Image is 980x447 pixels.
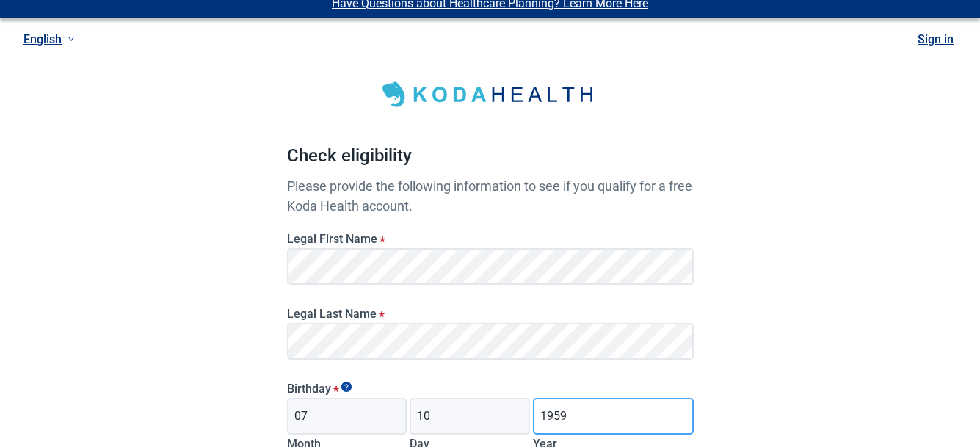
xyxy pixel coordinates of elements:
a: Current language: English [18,27,81,51]
img: Koda Health [373,76,608,113]
label: Legal First Name [287,232,694,246]
a: Sign in [918,32,954,46]
label: Legal Last Name [287,307,694,321]
input: Birth day [410,398,530,435]
span: Show tooltip [341,382,352,392]
h1: Check eligibility [287,142,694,176]
p: Please provide the following information to see if you qualify for a free Koda Health account. [287,176,694,216]
span: down [68,35,75,43]
input: Birth year [533,398,693,435]
legend: Birthday [287,382,694,396]
input: Birth month [287,398,407,435]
